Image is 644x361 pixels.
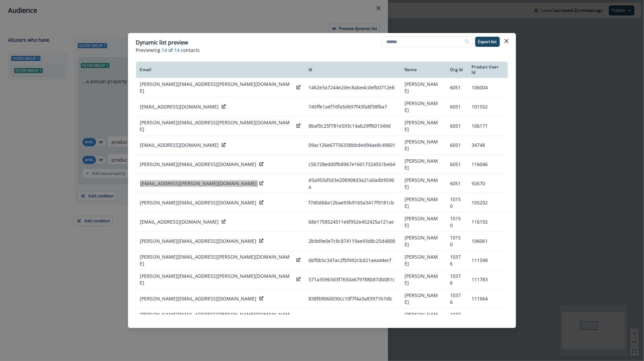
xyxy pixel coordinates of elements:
[401,232,447,251] td: [PERSON_NAME]
[304,97,400,117] td: 745ffe1aef7dfa5d697f43fa8f38f6a7
[401,270,447,289] td: [PERSON_NAME]
[136,46,508,54] p: Previewing of contacts
[446,155,468,174] td: 6051
[174,46,180,54] span: 14
[162,46,167,54] span: 14
[468,251,508,270] td: 111598
[140,67,300,72] div: Email
[468,289,508,308] td: 111664
[446,97,468,117] td: 6051
[304,117,400,136] td: 8baf0c25f781e593c14ab29ff601349d
[309,67,396,72] div: Id
[140,180,257,187] p: [EMAIL_ADDRESS][PERSON_NAME][DOMAIN_NAME]
[140,103,219,110] p: [EMAIL_ADDRESS][DOMAIN_NAME]
[304,155,400,174] td: c5b728edd0fb8967e16017324551be64
[468,270,508,289] td: 111783
[405,67,443,72] div: Name
[475,37,500,47] button: Export list
[401,289,447,308] td: [PERSON_NAME]
[472,64,504,75] div: Product User Id
[446,136,468,155] td: 6051
[468,155,508,174] td: 116046
[304,251,400,270] td: 6bf0b5c347ac2fbf492cbd21aea44ecf
[401,212,447,232] td: [PERSON_NAME]
[468,212,508,232] td: 116155
[304,78,400,97] td: 1462e3a7244e2dec8abe4cdefb0712e8
[401,308,447,328] td: [PERSON_NAME]
[446,251,468,270] td: 10376
[140,311,294,325] p: [PERSON_NAME][EMAIL_ADDRESS][PERSON_NAME][DOMAIN_NAME]
[446,308,468,328] td: 10376
[140,273,294,286] p: [PERSON_NAME][EMAIL_ADDRESS][PERSON_NAME][DOMAIN_NAME]
[140,238,257,244] p: [PERSON_NAME][EMAIL_ADDRESS][DOMAIN_NAME]
[140,119,294,133] p: [PERSON_NAME][EMAIL_ADDRESS][PERSON_NAME][DOMAIN_NAME]
[478,39,497,44] p: Export list
[446,212,468,232] td: 10150
[401,174,447,193] td: [PERSON_NAME]
[140,161,257,168] p: [PERSON_NAME][EMAIL_ADDRESS][DOMAIN_NAME]
[446,117,468,136] td: 6051
[468,117,508,136] td: 106171
[140,295,257,302] p: [PERSON_NAME][EMAIL_ADDRESS][DOMAIN_NAME]
[140,254,294,267] p: [PERSON_NAME][EMAIL_ADDRESS][PERSON_NAME][DOMAIN_NAME]
[401,155,447,174] td: [PERSON_NAME]
[304,212,400,232] td: 68e1758524511e6f952e452425a121ae
[468,174,508,193] td: 92670
[304,174,400,193] td: d5a955d5d3e208908d3a21a0adb9596a
[446,78,468,97] td: 6051
[401,78,447,97] td: [PERSON_NAME]
[304,270,400,289] td: 571a35963d3f7650a679788b87db081c
[468,136,508,155] td: 34748
[136,38,188,46] p: Dynamic list preview
[304,232,400,251] td: 2b9d9e0e7c8c874119ae93d8c25d4808
[468,308,508,328] td: 111653
[304,289,400,308] td: 838f69060030cc10f7f4a3a83971b7d6
[401,136,447,155] td: [PERSON_NAME]
[446,270,468,289] td: 10376
[468,78,508,97] td: 106004
[304,308,400,328] td: cb42c25cbff665dc5ee0dce2b97e0ffc
[140,219,219,225] p: [EMAIL_ADDRESS][DOMAIN_NAME]
[468,232,508,251] td: 106061
[450,67,464,72] div: Org Id
[140,142,219,149] p: [EMAIL_ADDRESS][DOMAIN_NAME]
[446,174,468,193] td: 6051
[501,36,512,46] button: Close
[140,199,257,206] p: [PERSON_NAME][EMAIL_ADDRESS][DOMAIN_NAME]
[401,193,447,212] td: [PERSON_NAME]
[468,97,508,117] td: 101552
[468,193,508,212] td: 105202
[140,81,294,94] p: [PERSON_NAME][EMAIL_ADDRESS][PERSON_NAME][DOMAIN_NAME]
[401,97,447,117] td: [PERSON_NAME]
[304,136,400,155] td: 09ac126e67756338bbded94ae8c49601
[446,289,468,308] td: 10376
[446,193,468,212] td: 10150
[401,251,447,270] td: [PERSON_NAME]
[401,117,447,136] td: [PERSON_NAME]
[304,193,400,212] td: f7d0d68a12bae93b9165a3417f9181cb
[446,232,468,251] td: 10150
